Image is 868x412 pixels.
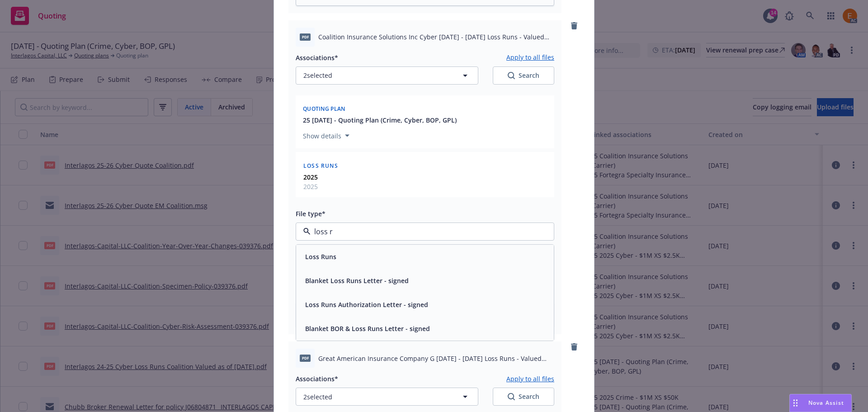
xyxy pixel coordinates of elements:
div: Search [508,392,539,401]
button: Loss Runs [305,252,336,262]
span: pdf [300,33,311,40]
button: 2selected [296,66,478,85]
button: Loss Runs Authorization Letter - signed [305,300,428,310]
button: SearchSearch [493,66,554,85]
span: Associations* [296,374,338,383]
span: 2025 [303,182,318,191]
span: Great American Insurance Company G [DATE] - [DATE] Loss Runs - Valued [DATE].pdf [318,354,554,363]
a: remove [569,341,580,352]
span: Associations* [296,53,338,62]
span: Quoting plan [303,105,345,113]
span: Nova Assist [808,399,844,407]
div: Drag to move [790,394,801,412]
div: Search [508,71,539,80]
button: 25 [DATE] - Quoting Plan (Crime, Cyber, BOP, GPL) [303,115,457,125]
button: 2selected [296,388,478,406]
button: SearchSearch [493,388,554,406]
span: 2 selected [303,71,332,80]
button: Show details [299,130,353,141]
a: remove [569,20,580,31]
button: Apply to all files [506,52,554,63]
span: Coalition Insurance Solutions Inc Cyber [DATE] - [DATE] Loss Runs - Valued [DATE].pdf [318,32,554,42]
button: Apply to all files [506,373,554,384]
button: Nova Assist [789,394,852,412]
strong: 2025 [303,173,318,181]
button: Blanket Loss Runs Letter - signed [305,276,409,286]
button: Blanket BOR & Loss Runs Letter - signed [305,324,430,334]
svg: Search [508,393,515,400]
span: pdf [300,355,311,361]
span: 2 selected [303,392,332,402]
span: Loss Runs [303,162,338,170]
svg: Search [508,72,515,79]
span: File type* [296,209,325,218]
input: Filter by keyword [311,226,536,237]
